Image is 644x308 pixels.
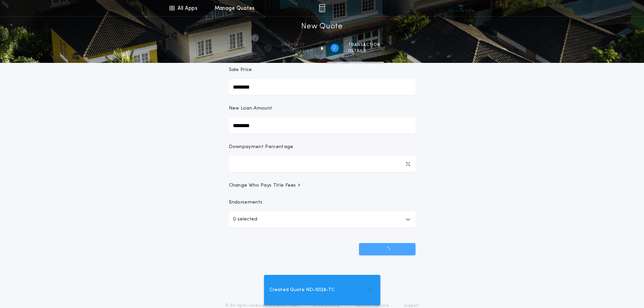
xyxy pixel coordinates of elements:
p: Endorsements [229,199,415,206]
p: 0 selected [233,215,257,223]
p: Downpayment Percentage [229,144,293,150]
span: Transaction [348,42,380,48]
img: img [319,4,325,12]
span: Property [282,42,313,48]
input: Downpayment Percentage [229,156,415,172]
span: Created Quote ND-10128-TC [269,286,335,294]
span: details [348,48,380,54]
p: Sale Price [229,67,252,73]
h1: New Quote [301,21,342,32]
button: 0 selected [229,211,415,228]
h2: 2 [333,45,336,51]
span: Change Who Pays Title Fees [229,182,302,189]
img: vs-icon [448,5,474,11]
span: information [282,48,313,54]
p: New Loan Amount [229,105,272,112]
button: Change Who Pays Title Fees [229,182,415,189]
input: New Loan Amount [229,117,415,134]
input: Sale Price [229,79,415,95]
